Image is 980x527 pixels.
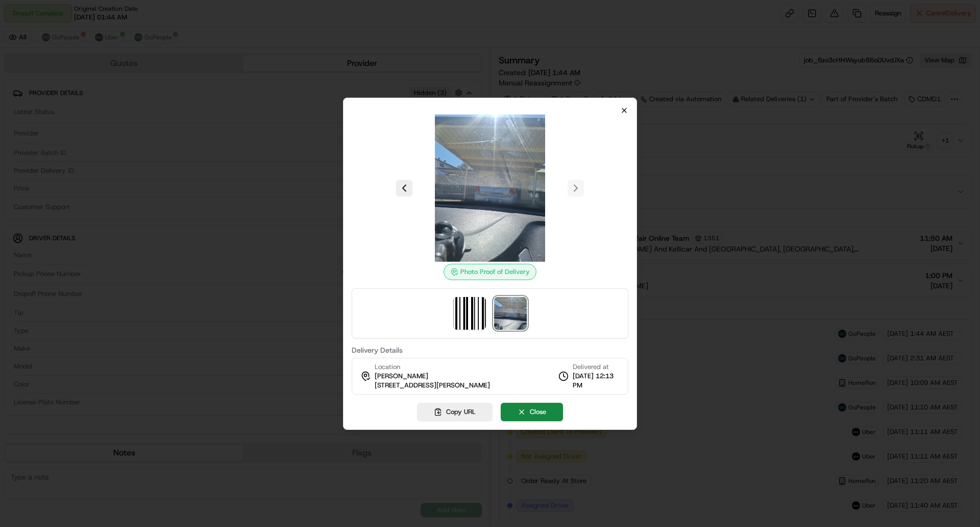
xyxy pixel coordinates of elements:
img: barcode_scan_on_pickup image [453,297,486,330]
div: Photo Proof of Delivery [444,264,536,280]
span: Delivered at [573,362,620,372]
span: [STREET_ADDRESS][PERSON_NAME] [375,381,490,390]
button: Close [501,403,563,421]
label: Delivery Details [352,347,628,354]
img: photo_proof_of_delivery image [494,297,527,330]
img: photo_proof_of_delivery image [416,114,563,262]
span: [DATE] 12:13 PM [573,372,620,390]
span: [PERSON_NAME] [375,372,428,381]
button: Copy URL [417,403,493,421]
span: Location [375,362,400,372]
